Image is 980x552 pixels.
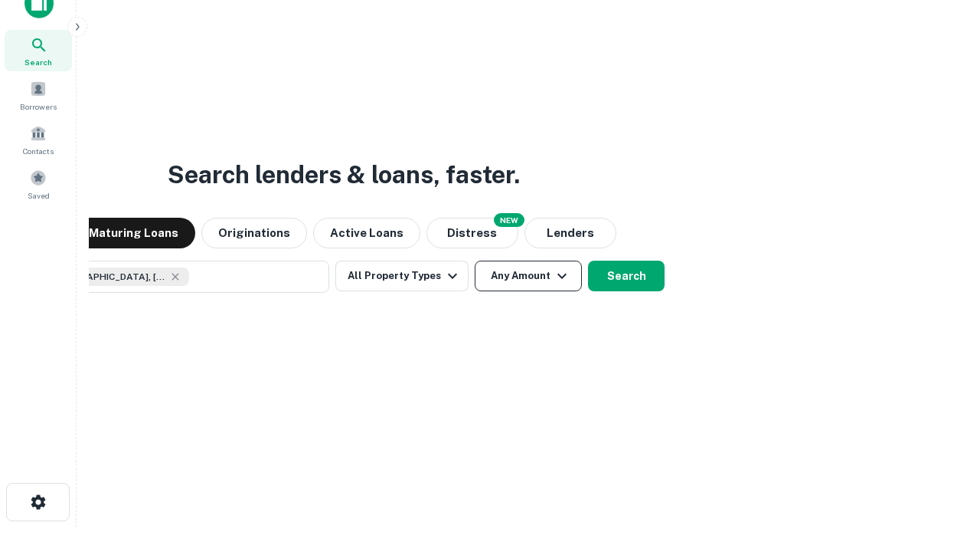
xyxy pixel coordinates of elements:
a: Saved [5,163,72,205]
button: Search [588,261,665,291]
h3: Search lenders & loans, faster. [168,156,520,193]
iframe: Chat Widget [903,429,980,503]
button: [GEOGRAPHIC_DATA], [GEOGRAPHIC_DATA], [GEOGRAPHIC_DATA] [23,261,329,293]
a: Borrowers [5,74,72,116]
button: Lenders [524,218,616,248]
span: [GEOGRAPHIC_DATA], [GEOGRAPHIC_DATA], [GEOGRAPHIC_DATA] [51,270,166,284]
a: Contacts [5,119,72,160]
span: Saved [28,189,50,202]
button: Originations [201,218,307,248]
span: Search [24,56,52,68]
button: All Property Types [335,261,469,291]
button: Search distressed loans with lien and other non-mortgage details. [426,218,518,248]
span: Contacts [23,145,54,157]
button: Any Amount [475,261,582,291]
a: Search [5,30,72,71]
div: NEW [494,213,524,227]
button: Maturing Loans [72,218,195,248]
button: Active Loans [313,218,420,248]
span: Borrowers [20,100,57,113]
